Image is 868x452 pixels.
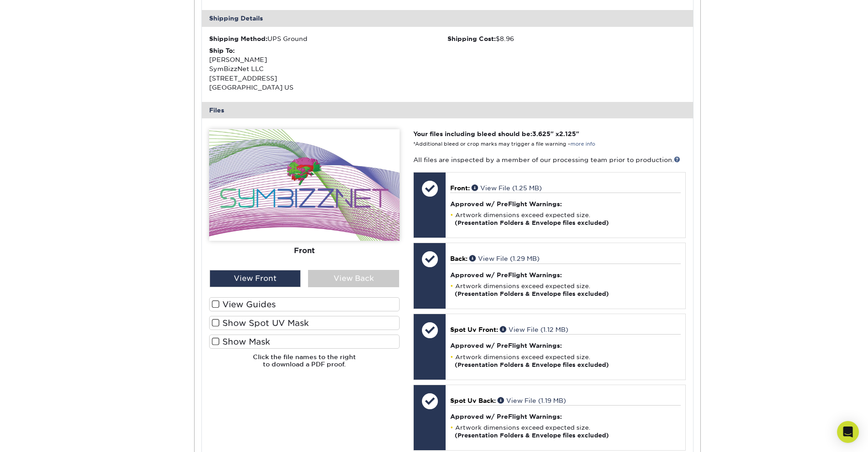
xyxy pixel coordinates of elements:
[472,184,542,192] a: View File (1.25 MB)
[455,219,609,226] strong: (Presentation Folders & Envelope files excluded)
[202,102,693,118] div: Files
[450,184,470,192] span: Front:
[209,35,267,42] strong: Shipping Method:
[209,335,400,349] label: Show Mask
[455,290,609,297] strong: (Presentation Folders & Envelope files excluded)
[209,47,235,54] strong: Ship To:
[447,34,686,43] div: $8.96
[455,432,609,439] strong: (Presentation Folders & Envelope files excluded)
[450,342,680,349] h4: Approved w/ PreFlight Warnings:
[532,130,550,137] span: 3.625
[2,424,77,449] iframe: Google Customer Reviews
[450,255,467,262] span: Back:
[209,46,447,92] div: [PERSON_NAME] SymBizzNet LLC [STREET_ADDRESS] [GEOGRAPHIC_DATA] US
[450,211,680,227] li: Artwork dimensions exceed expected size.
[209,34,447,43] div: UPS Ground
[469,255,539,262] a: View File (1.29 MB)
[209,316,400,330] label: Show Spot UV Mask
[559,130,576,137] span: 2.125
[570,141,595,147] a: more info
[450,397,496,404] span: Spot Uv Back:
[209,353,400,376] h6: Click the file names to the right to download a PDF proof.
[202,10,693,26] div: Shipping Details
[210,270,301,287] div: View Front
[450,413,680,420] h4: Approved w/ PreFlight Warnings:
[413,130,579,137] strong: Your files including bleed should be: " x "
[308,270,399,287] div: View Back
[209,297,400,311] label: View Guides
[209,241,400,261] div: Front
[450,271,680,279] h4: Approved w/ PreFlight Warnings:
[450,200,680,208] h4: Approved w/ PreFlight Warnings:
[455,361,609,368] strong: (Presentation Folders & Envelope files excluded)
[500,326,568,333] a: View File (1.12 MB)
[447,35,496,42] strong: Shipping Cost:
[413,155,685,164] p: All files are inspected by a member of our processing team prior to production.
[498,397,566,404] a: View File (1.19 MB)
[450,424,680,439] li: Artwork dimensions exceed expected size.
[450,282,680,298] li: Artwork dimensions exceed expected size.
[837,421,859,443] div: Open Intercom Messenger
[413,141,595,147] small: *Additional bleed or crop marks may trigger a file warning –
[450,353,680,369] li: Artwork dimensions exceed expected size.
[450,326,498,333] span: Spot Uv Front:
